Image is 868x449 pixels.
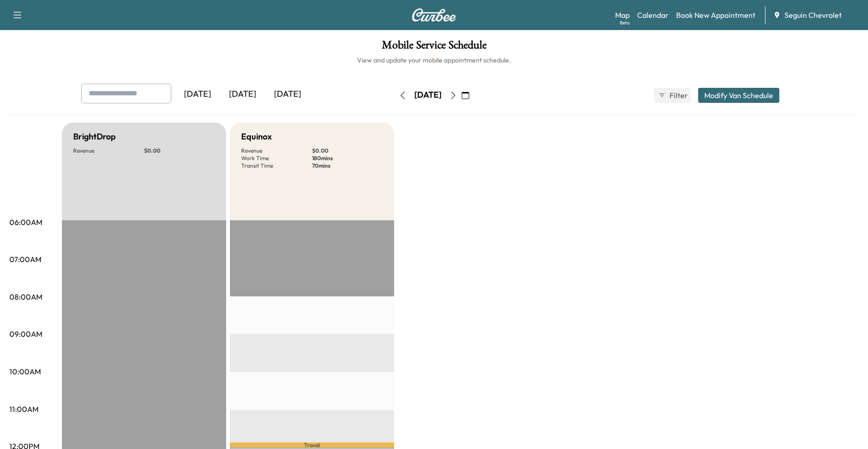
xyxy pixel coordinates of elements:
[9,366,41,377] p: 10:00AM
[9,254,41,265] p: 07:00AM
[615,9,630,21] a: MapBeta
[670,90,686,101] span: Filter
[654,88,691,103] button: Filter
[9,328,42,340] p: 09:00AM
[73,147,144,155] p: Revenue
[312,147,383,155] p: $ 0.00
[411,8,457,22] img: Curbee Logo
[144,147,215,155] p: $ 0.00
[784,9,842,21] span: Seguin Chevrolet
[9,217,42,228] p: 06:00AM
[175,84,220,105] div: [DATE]
[312,155,383,162] p: 180 mins
[414,89,442,101] div: [DATE]
[241,155,312,162] p: Work Time
[676,9,755,21] a: Book New Appointment
[265,84,310,105] div: [DATE]
[9,291,42,302] p: 08:00AM
[620,19,630,26] div: Beta
[241,130,272,143] h5: Equinox
[9,403,38,415] p: 11:00AM
[220,84,265,105] div: [DATE]
[230,442,394,448] p: Travel
[312,162,383,170] p: 70 mins
[9,39,859,55] h1: Mobile Service Schedule
[241,162,312,170] p: Transit Time
[73,130,116,143] h5: BrightDrop
[241,147,312,155] p: Revenue
[698,88,779,103] button: Modify Van Schedule
[637,9,669,21] a: Calendar
[9,55,859,65] h6: View and update your mobile appointment schedule.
